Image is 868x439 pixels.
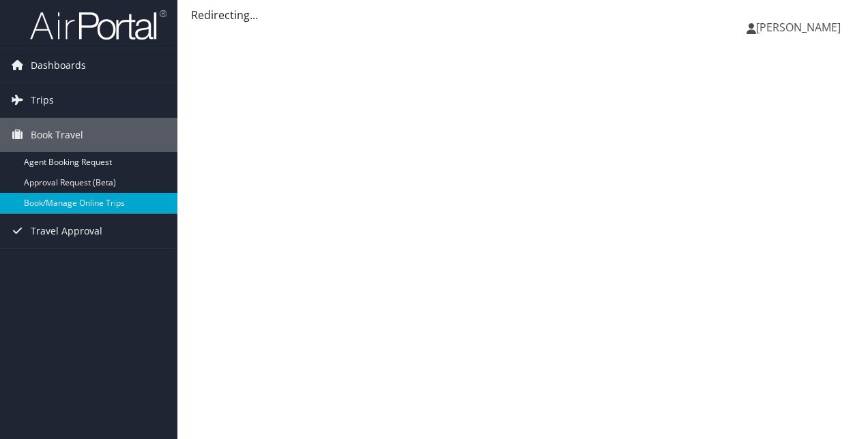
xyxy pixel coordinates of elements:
span: Book Travel [31,118,83,152]
span: [PERSON_NAME] [756,20,841,35]
a: [PERSON_NAME] [747,7,854,48]
span: Travel Approval [31,214,102,248]
span: Trips [31,83,54,117]
img: airportal-logo.png [30,9,167,41]
div: Redirecting... [191,7,854,23]
span: Dashboards [31,48,86,82]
